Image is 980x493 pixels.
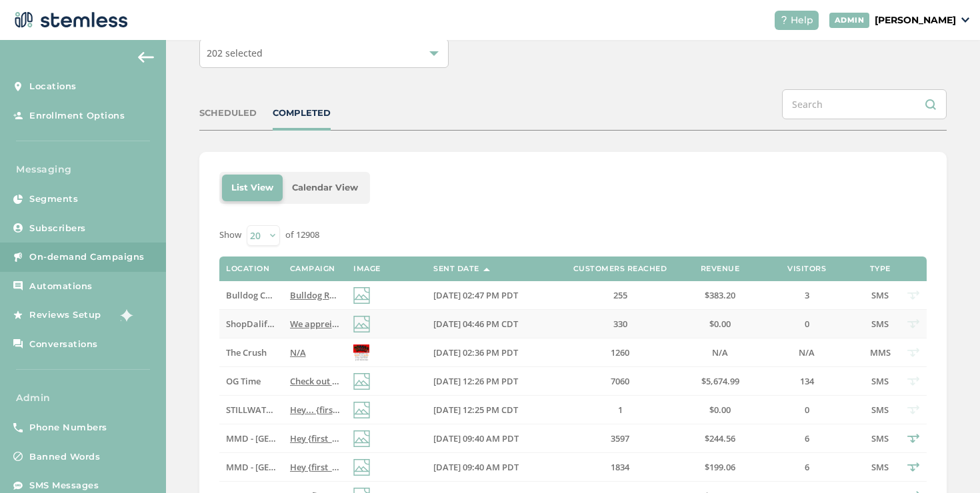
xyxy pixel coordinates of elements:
[701,264,740,273] label: Revenue
[11,7,128,33] img: logo-dark-0685b13c.svg
[290,264,335,273] label: Campaign
[226,347,276,358] label: The Crush
[867,318,893,330] label: SMS
[961,17,969,23] img: icon_down-arrow-small-66adaf34.svg
[290,347,340,358] label: N/A
[787,264,826,273] label: Visitors
[353,264,381,273] label: Image
[226,432,343,444] span: MMD - [GEOGRAPHIC_DATA]
[805,289,809,301] span: 3
[867,290,893,301] label: SMS
[760,290,853,301] label: 3
[226,461,343,473] span: MMD - [GEOGRAPHIC_DATA]
[760,376,853,387] label: 134
[712,346,728,358] span: N/A
[433,461,519,473] span: [DATE] 09:40 AM PDT
[760,462,853,473] label: 6
[867,462,893,473] label: SMS
[353,287,370,304] img: icon-img-d887fa0c.svg
[290,289,565,301] span: Bulldog Retail Closing - Flash Sale! 50% OFF ! ! ! Reply END to cancel
[433,404,547,416] label: 08/12/2025 12:25 PM CDT
[29,193,78,206] span: Segments
[800,375,814,387] span: 134
[867,347,893,358] label: MMS
[222,175,283,201] li: List View
[290,404,661,416] span: Hey... {first_name}... Big [PERSON_NAME] Drops Stilly Family Specials! Reply END to cancel
[226,375,261,387] span: OG Time
[226,318,276,330] label: ShopDalifornia
[799,346,815,358] span: N/A
[870,346,891,358] span: MMS
[29,109,125,123] span: Enrollment Options
[226,404,276,416] label: STILLWATER DISPENSARY
[219,229,241,242] label: Show
[226,376,276,387] label: OG Time
[290,318,340,330] label: We appreicate your continued support, we’ve grown and improved. Expect faster delivery, more driv...
[709,404,731,416] span: $0.00
[433,433,547,444] label: 08/12/2025 09:40 AM PDT
[693,290,747,301] label: $383.20
[433,289,518,301] span: [DATE] 02:47 PM PDT
[433,375,518,387] span: [DATE] 12:26 PM PDT
[693,433,747,444] label: $244.56
[199,107,257,120] div: SCHEDULED
[611,432,629,444] span: 3597
[290,461,701,473] span: Hey {first_name}! MMD misses you! Enjoy $20 off your next order CODE: 20BACK Reply END to cancel
[353,373,370,390] img: icon-img-d887fa0c.svg
[207,47,263,59] span: 202 selected
[353,459,370,476] img: icon-img-d887fa0c.svg
[829,13,870,28] div: ADMIN
[29,338,98,351] span: Conversations
[693,404,747,416] label: $0.00
[433,376,547,387] label: 08/12/2025 12:26 PM PDT
[285,229,319,242] label: of 12908
[290,346,306,358] span: N/A
[791,13,813,27] span: Help
[913,429,980,493] iframe: Chat Widget
[693,462,747,473] label: $199.06
[226,433,276,444] label: MMD - Hollywood
[867,433,893,444] label: SMS
[226,264,269,273] label: Location
[138,52,154,63] img: icon-arrow-back-accent-c549486e.svg
[560,290,680,301] label: 255
[29,250,145,264] span: On-demand Campaigns
[693,347,747,358] label: N/A
[290,462,340,473] label: Hey {first_name}! MMD misses you! Enjoy $20 off your next order CODE: 20BACK Reply END to cancel
[611,461,629,473] span: 1834
[560,318,680,330] label: 330
[560,376,680,387] label: 7060
[433,346,518,358] span: [DATE] 02:36 PM PDT
[618,404,623,416] span: 1
[353,402,370,418] img: icon-img-d887fa0c.svg
[560,404,680,416] label: 1
[705,461,735,473] span: $199.06
[29,421,107,434] span: Phone Numbers
[871,432,889,444] span: SMS
[709,318,731,330] span: $0.00
[29,280,93,293] span: Automations
[871,289,889,301] span: SMS
[611,375,629,387] span: 7060
[433,290,547,301] label: 08/12/2025 02:47 PM PDT
[705,432,735,444] span: $244.56
[875,13,956,27] p: [PERSON_NAME]
[693,318,747,330] label: $0.00
[867,404,893,416] label: SMS
[870,264,891,273] label: Type
[29,308,101,322] span: Reviews Setup
[433,318,547,330] label: 08/12/2025 04:46 PM CDT
[226,462,276,473] label: MMD - Long Beach
[273,107,331,120] div: COMPLETED
[782,89,947,119] input: Search
[290,375,497,387] span: Check out our specials [DATE]! Reply END to cancel
[611,346,629,358] span: 1260
[760,347,853,358] label: N/A
[353,316,370,332] img: icon-img-d887fa0c.svg
[573,264,667,273] label: Customers Reached
[433,264,479,273] label: Sent Date
[29,222,86,235] span: Subscribers
[560,433,680,444] label: 3597
[483,268,490,271] img: icon-sort-1e1d7615.svg
[871,375,889,387] span: SMS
